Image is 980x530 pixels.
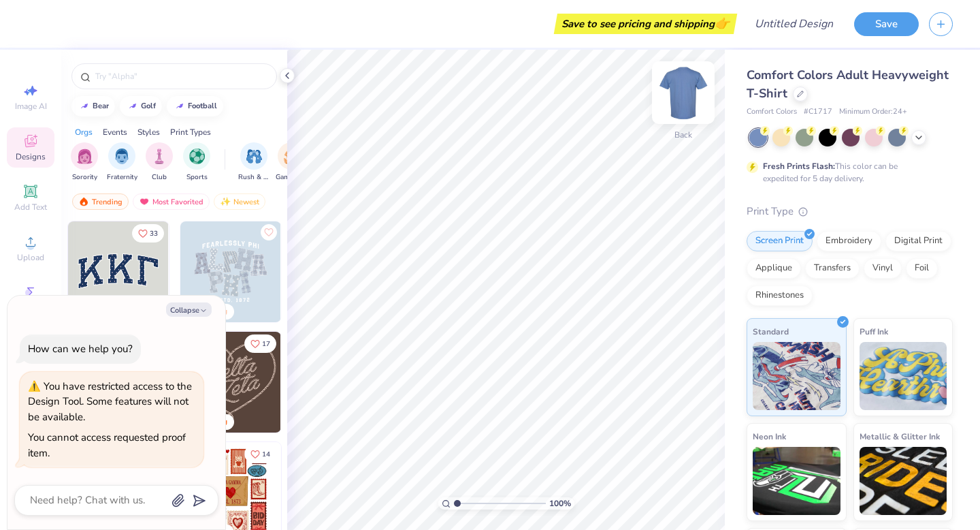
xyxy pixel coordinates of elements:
span: Designs [16,151,46,162]
button: bear [71,96,115,116]
div: Save to see pricing and shipping [557,14,734,34]
img: trend_line.gif [127,102,138,110]
span: 100 % [549,497,571,510]
span: Sorority [72,172,97,183]
div: Styles [137,126,160,138]
span: Comfort Colors [747,106,797,118]
span: Image AI [15,101,47,112]
img: Newest.gif [220,197,231,206]
img: Rush & Bid Image [246,149,262,164]
div: filter for Rush & Bid [238,142,269,183]
span: Sports [186,172,208,183]
img: trend_line.gif [174,102,185,110]
button: Save [854,12,919,36]
span: Metallic & Glitter Ink [860,429,940,443]
div: Orgs [75,126,93,138]
img: a3f22b06-4ee5-423c-930f-667ff9442f68 [280,221,381,322]
span: Game Day [276,172,307,183]
img: Metallic & Glitter Ink [860,447,947,515]
div: Print Type [747,204,953,219]
div: Print Types [170,126,211,138]
div: filter for Fraternity [107,142,137,183]
span: # C1717 [804,106,832,118]
div: filter for Club [146,142,173,183]
button: filter button [107,142,137,183]
img: Back [656,65,710,120]
span: Puff Ink [860,324,888,339]
div: How can we help you? [28,342,133,356]
img: Neon Ink [753,447,840,515]
strong: Fresh Prints Flash: [763,161,835,172]
img: Fraternity Image [114,149,129,164]
div: filter for Game Day [276,142,307,183]
div: golf [141,102,156,110]
img: Puff Ink [860,342,947,410]
span: Add Text [14,202,47,213]
button: filter button [183,142,210,183]
div: filter for Sorority [71,142,98,183]
img: Club Image [152,149,167,164]
img: Game Day Image [284,149,299,164]
img: 5a4b4175-9e88-49c8-8a23-26d96782ddc6 [180,221,281,322]
div: filter for Sports [183,142,210,183]
img: ead2b24a-117b-4488-9b34-c08fd5176a7b [280,332,381,433]
div: Back [674,129,692,141]
span: Comfort Colors Adult Heavyweight T-Shirt [747,67,949,102]
span: Rush & Bid [238,172,269,183]
button: Like [261,224,277,240]
div: Foil [906,258,938,279]
div: Digital Print [885,231,951,251]
button: Like [132,224,164,243]
button: golf [120,96,162,116]
div: Trending [72,193,129,210]
input: Untitled Design [744,10,844,37]
span: Upload [17,252,44,263]
button: filter button [276,142,307,183]
img: 12710c6a-dcc0-49ce-8688-7fe8d5f96fe2 [180,332,281,433]
button: filter button [71,142,98,183]
div: You cannot access requested proof item. [28,431,186,460]
div: This color can be expedited for 5 day delivery. [763,160,930,185]
span: Neon Ink [753,429,786,443]
img: trend_line.gif [79,102,90,110]
button: Collapse [166,302,212,317]
img: Sports Image [189,149,205,164]
div: Embroidery [817,231,881,251]
img: edfb13fc-0e43-44eb-bea2-bf7fc0dd67f9 [168,221,269,322]
button: Like [244,334,276,353]
div: Rhinestones [747,285,813,306]
button: filter button [238,142,269,183]
button: football [167,96,223,116]
img: Standard [753,342,840,410]
img: Sorority Image [77,149,93,164]
span: Fraternity [107,172,137,183]
div: Applique [747,258,801,279]
div: bear [93,102,109,110]
div: Screen Print [747,231,813,251]
span: Standard [753,324,789,339]
button: Like [244,445,276,463]
div: football [188,102,217,110]
img: most_fav.gif [139,197,150,206]
span: 14 [262,451,270,458]
span: 17 [262,341,270,347]
div: Transfers [805,258,860,279]
span: Club [152,172,167,183]
div: Vinyl [864,258,902,279]
img: 3b9aba4f-e317-4aa7-a679-c95a879539bd [68,221,169,322]
span: 👉 [715,15,730,31]
img: trending.gif [78,197,89,206]
div: You have restricted access to the Design Tool. Some features will not be available. [28,379,192,424]
div: Newest [214,193,265,210]
div: Most Favorited [133,193,210,210]
button: filter button [146,142,173,183]
div: Events [103,126,127,138]
span: 33 [150,230,158,237]
input: Try "Alpha" [94,69,268,83]
span: Minimum Order: 24 + [839,106,907,118]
